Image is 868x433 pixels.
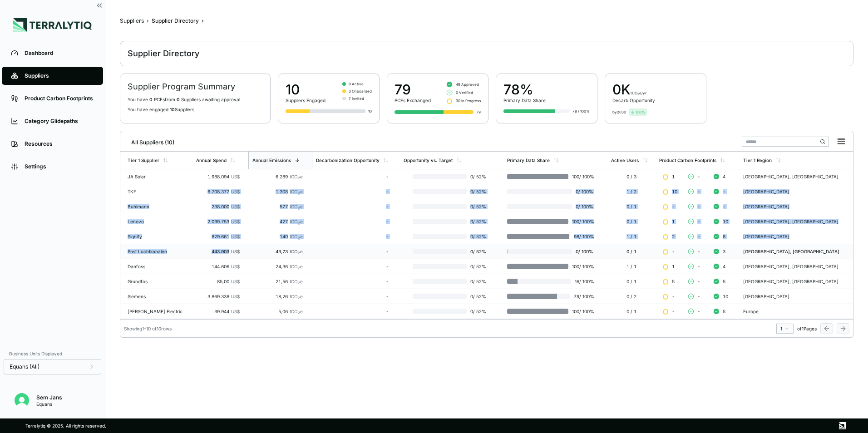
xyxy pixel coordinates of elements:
[128,294,189,299] div: Siemens
[231,219,240,224] span: US$
[503,98,546,103] div: Primary Data Share
[507,157,550,163] div: Primary Data Share
[128,219,189,224] div: Lenovo
[25,72,94,79] div: Suppliers
[723,174,725,179] span: 4
[467,174,491,179] span: 0 / 52 %
[743,219,849,224] div: [GEOGRAPHIC_DATA], [GEOGRAPHIC_DATA]
[467,219,491,224] span: 0 / 52 %
[252,264,303,269] div: 24,36
[659,157,716,163] div: Product Carbon Footprints
[252,219,303,224] div: 427
[128,309,189,314] div: [PERSON_NAME] Electric
[124,135,174,146] div: All Suppliers (10)
[36,394,62,401] div: Sem Jans
[568,264,594,269] span: 100 / 100 %
[723,189,725,194] span: -
[456,90,473,95] span: 0 Verified
[349,96,364,101] span: 7 Invited
[697,294,700,299] span: -
[568,174,594,179] span: 100 / 100 %
[743,249,849,254] div: [GEOGRAPHIC_DATA], [GEOGRAPHIC_DATA]
[571,279,594,284] span: 16 / 100 %
[298,311,300,315] sub: 2
[231,294,240,299] span: US$
[128,189,189,194] div: TKF
[298,206,300,210] sub: 2
[128,249,189,254] div: Post Luchtkanalen
[612,98,655,103] div: Decarb Opportunity
[672,249,675,254] span: -
[316,157,380,163] div: Decarbonization Opportunity
[316,294,389,299] div: -
[231,264,240,269] span: US$
[128,81,263,92] h2: Supplier Program Summary
[286,98,325,103] div: Suppliers Engaged
[570,234,594,239] span: 98 / 100 %
[395,98,431,103] div: PCFs Exchanged
[25,95,94,102] div: Product Carbon Footprints
[202,17,204,25] span: ›
[286,81,325,98] div: 10
[4,348,101,359] div: Business Units Displayed
[316,174,389,179] div: -
[252,294,303,299] div: 18,26
[196,264,240,269] div: 144.606
[196,219,240,224] div: 2.099.753
[743,189,849,194] div: [GEOGRAPHIC_DATA]
[743,294,849,299] div: [GEOGRAPHIC_DATA]
[476,109,481,115] div: 79
[11,389,33,411] button: Open user button
[672,294,675,299] span: -
[128,234,189,239] div: Signify
[697,204,700,209] span: -
[467,249,491,254] span: 0 / 52 %
[252,189,303,194] div: 1.308
[723,264,725,269] span: 4
[572,189,595,194] span: 0 / 100 %
[697,249,700,254] span: -
[743,174,849,179] div: [GEOGRAPHIC_DATA], [GEOGRAPHIC_DATA]
[672,219,675,224] span: 1
[672,264,675,269] span: 1
[124,326,172,331] div: Showing 1 - 10 of 10 rows
[611,157,639,163] div: Active Users
[611,264,652,269] div: 1 / 1
[723,234,725,239] span: 8
[128,279,189,284] div: Grundfos
[611,219,652,224] div: 0 / 1
[611,279,652,284] div: 0 / 1
[368,108,372,114] div: 10
[128,264,189,269] div: Danfoss
[128,48,199,59] div: Supplier Directory
[290,174,303,179] span: tCO e
[797,326,817,331] span: of 1 Pages
[568,219,594,224] span: 100 / 100 %
[723,204,725,209] span: -
[196,294,240,299] div: 3.869.338
[697,264,700,269] span: -
[572,249,595,254] span: 0 / 100 %
[252,234,303,239] div: 140
[743,264,849,269] div: [GEOGRAPHIC_DATA], [GEOGRAPHIC_DATA]
[25,118,94,125] div: Category Glidepaths
[723,309,725,314] span: 5
[231,234,240,239] span: US$
[467,309,491,314] span: 0 / 52 %
[316,279,389,284] div: -
[697,174,700,179] span: -
[743,204,849,209] div: [GEOGRAPHIC_DATA]
[612,81,655,98] div: 0 K
[177,97,180,102] span: 0
[776,324,794,334] button: 1
[15,393,29,408] img: Sem Jans
[467,189,491,194] span: 0 / 52 %
[570,294,594,299] span: 79 / 100 %
[252,309,303,314] div: 5,06
[743,309,849,314] div: Europe
[290,204,303,209] span: tCO e
[36,401,62,407] div: Equans
[120,17,144,25] div: Suppliers
[572,204,595,209] span: 0 / 100 %
[723,279,725,284] span: 5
